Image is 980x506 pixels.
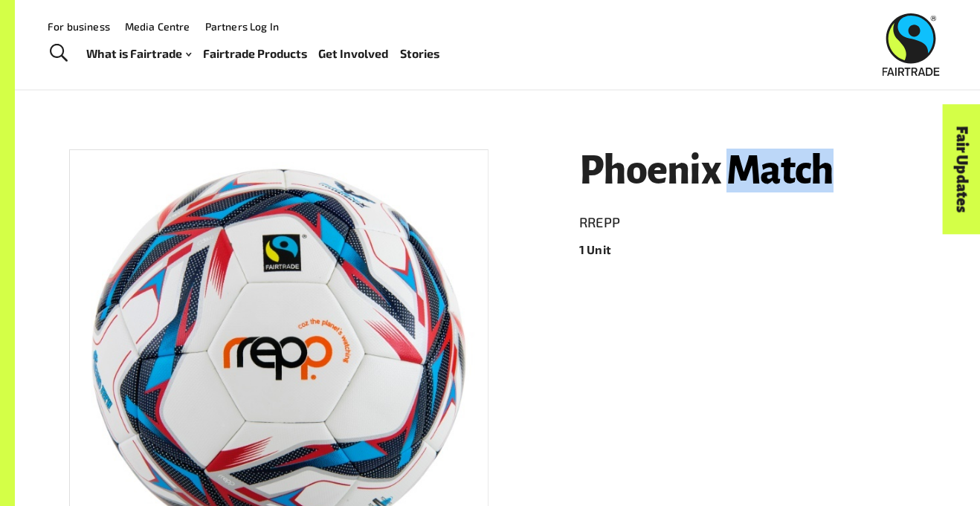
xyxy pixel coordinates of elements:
[86,43,191,65] a: What is Fairtrade
[205,20,279,33] a: Partners Log In
[40,35,77,72] a: Toggle Search
[203,43,307,65] a: Fairtrade Products
[125,20,190,33] a: Media Centre
[400,43,439,65] a: Stories
[48,20,110,33] a: For business
[579,241,926,259] p: 1 Unit
[883,13,940,76] img: Fairtrade Australia New Zealand logo
[579,211,926,235] a: RREPP
[579,149,926,192] h1: Phoenix Match
[318,43,388,65] a: Get Involved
